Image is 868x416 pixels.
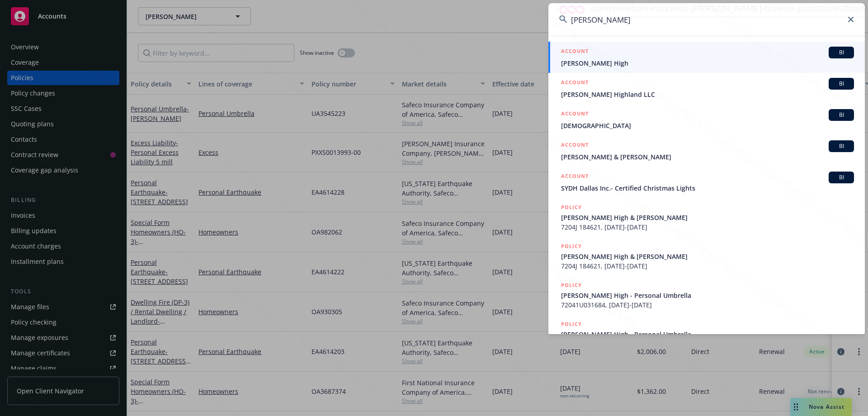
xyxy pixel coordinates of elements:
[832,80,850,88] span: BI
[561,222,854,232] span: 7204J 184621, [DATE]-[DATE]
[561,90,854,99] span: [PERSON_NAME] Highland LLC
[561,121,854,130] span: [DEMOGRAPHIC_DATA]
[548,104,865,135] a: ACCOUNTBI[DEMOGRAPHIC_DATA]
[548,73,865,104] a: ACCOUNTBI[PERSON_NAME] Highland LLC
[561,152,854,162] span: [PERSON_NAME] & [PERSON_NAME]
[548,42,865,73] a: ACCOUNTBI[PERSON_NAME] High
[548,167,865,198] a: ACCOUNTBISYDH Dallas Inc.- Certified Christmas Lights
[832,173,850,182] span: BI
[561,183,854,193] span: SYDH Dallas Inc.- Certified Christmas Lights
[561,172,589,182] h5: ACCOUNT
[561,261,854,271] span: 7204J 184621, [DATE]-[DATE]
[561,281,582,290] h5: POLICY
[548,276,865,315] a: POLICY[PERSON_NAME] High - Personal Umbrella72041U031684, [DATE]-[DATE]
[548,237,865,276] a: POLICY[PERSON_NAME] High & [PERSON_NAME]7204J 184621, [DATE]-[DATE]
[561,242,582,251] h5: POLICY
[561,291,854,300] span: [PERSON_NAME] High - Personal Umbrella
[548,198,865,237] a: POLICY[PERSON_NAME] High & [PERSON_NAME]7204J 184621, [DATE]-[DATE]
[561,109,589,120] h5: ACCOUNT
[561,58,854,68] span: [PERSON_NAME] High
[561,78,589,89] h5: ACCOUNT
[561,47,589,57] h5: ACCOUNT
[548,315,865,354] a: POLICY[PERSON_NAME] High - Personal Umbrella
[561,300,854,310] span: 72041U031684, [DATE]-[DATE]
[561,203,582,212] h5: POLICY
[832,111,850,119] span: BI
[561,320,582,329] h5: POLICY
[548,3,865,36] input: Search...
[832,48,850,57] span: BI
[832,142,850,150] span: BI
[561,252,854,261] span: [PERSON_NAME] High & [PERSON_NAME]
[561,213,854,222] span: [PERSON_NAME] High & [PERSON_NAME]
[561,140,589,151] h5: ACCOUNT
[548,135,865,167] a: ACCOUNTBI[PERSON_NAME] & [PERSON_NAME]
[561,330,854,339] span: [PERSON_NAME] High - Personal Umbrella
